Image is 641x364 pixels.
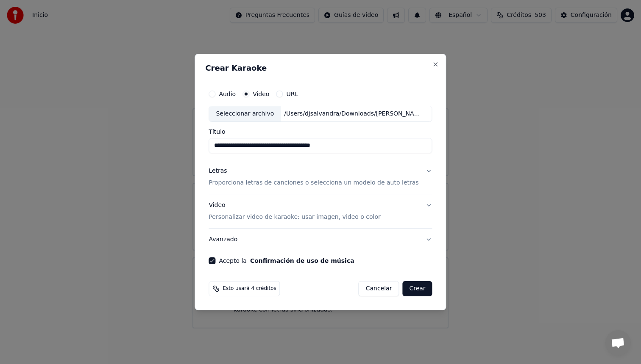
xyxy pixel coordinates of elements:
[359,281,399,296] button: Cancelar
[250,258,354,264] button: Acepto la
[223,285,276,292] span: Esto usará 4 créditos
[209,106,281,121] div: Seleccionar archivo
[281,110,425,118] div: /Users/djsalvandra/Downloads/[PERSON_NAME], [PERSON_NAME] - [PERSON_NAME].mp4
[209,129,432,135] label: Título
[219,258,354,264] label: Acepto la
[286,91,298,97] label: URL
[209,229,432,251] button: Avanzado
[253,91,269,97] label: Video
[209,201,380,221] div: Video
[209,179,418,187] p: Proporciona letras de canciones o selecciona un modelo de auto letras
[205,64,435,72] h2: Crear Karaoke
[209,160,432,194] button: LetrasProporciona letras de canciones o selecciona un modelo de auto letras
[209,167,227,175] div: Letras
[209,213,380,221] p: Personalizar video de karaoke: usar imagen, video o color
[402,281,432,296] button: Crear
[219,91,236,97] label: Audio
[209,194,432,228] button: VideoPersonalizar video de karaoke: usar imagen, video o color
